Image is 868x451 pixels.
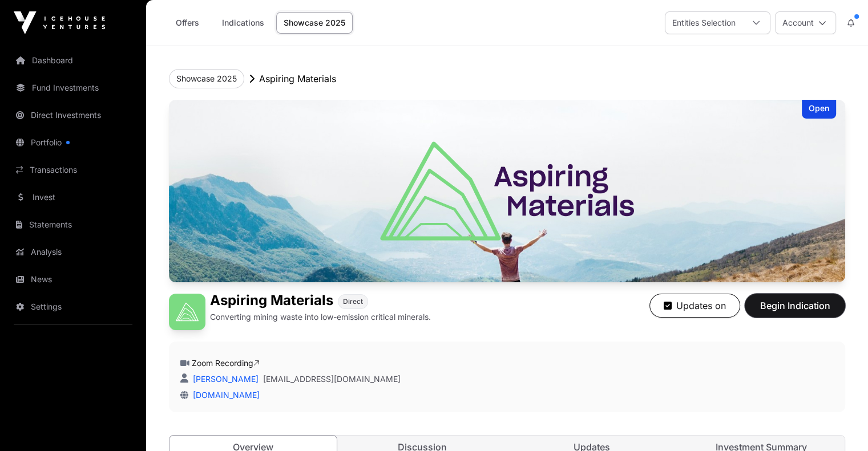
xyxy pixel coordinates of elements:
[9,157,137,182] a: Transactions
[169,69,244,88] button: Showcase 2025
[9,48,137,73] a: Dashboard
[191,374,259,384] a: [PERSON_NAME]
[215,12,272,34] a: Indications
[169,100,845,282] img: Aspiring Materials
[649,294,740,318] button: Updates on
[665,12,742,34] div: Entities Selection
[9,239,137,265] a: Analysis
[9,75,137,100] a: Fund Investments
[169,294,205,330] img: Aspiring Materials
[759,299,831,312] span: Begin Indication
[9,185,137,210] a: Invest
[9,294,137,319] a: Settings
[263,373,401,385] a: [EMAIL_ADDRESS][DOMAIN_NAME]
[259,72,336,86] p: Aspiring Materials
[14,11,105,34] img: Icehouse Ventures Logo
[164,12,210,34] a: Offers
[802,100,836,119] div: Open
[192,358,260,368] a: Zoom Recording
[775,11,836,34] button: Account
[9,103,137,128] a: Direct Investments
[210,311,431,323] p: Converting mining waste into low-emission critical minerals.
[9,130,137,155] a: Portfolio
[188,390,260,400] a: [DOMAIN_NAME]
[745,305,845,316] a: Begin Indication
[9,212,137,237] a: Statements
[210,294,333,309] h1: Aspiring Materials
[811,396,868,451] iframe: Chat Widget
[745,294,845,318] button: Begin Indication
[276,12,353,34] a: Showcase 2025
[343,297,363,306] span: Direct
[9,267,137,292] a: News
